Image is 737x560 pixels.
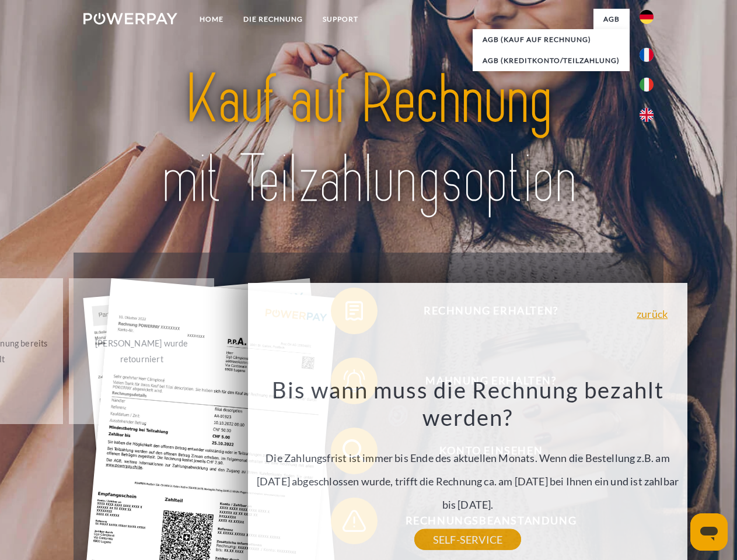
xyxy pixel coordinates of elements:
a: AGB (Kauf auf Rechnung) [473,29,630,50]
img: logo-powerpay-white.svg [83,13,177,24]
a: DIE RECHNUNG [233,9,313,30]
div: Die Zahlungsfrist ist immer bis Ende des aktuellen Monats. Wenn die Bestellung z.B. am [DATE] abg... [255,376,681,540]
img: en [640,108,654,122]
img: fr [640,48,654,62]
div: [PERSON_NAME] wurde retourniert [76,335,207,367]
img: title-powerpay_de.svg [111,56,626,223]
a: Home [190,9,233,30]
a: agb [593,9,630,30]
img: it [640,78,654,92]
a: AGB (Kreditkonto/Teilzahlung) [473,50,630,71]
iframe: Schaltfläche zum Öffnen des Messaging-Fensters [690,513,728,551]
a: zurück [637,309,668,319]
h3: Bis wann muss die Rechnung bezahlt werden? [255,376,681,432]
a: SELF-SERVICE [414,529,521,550]
img: de [640,10,654,24]
a: SUPPORT [313,9,368,30]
